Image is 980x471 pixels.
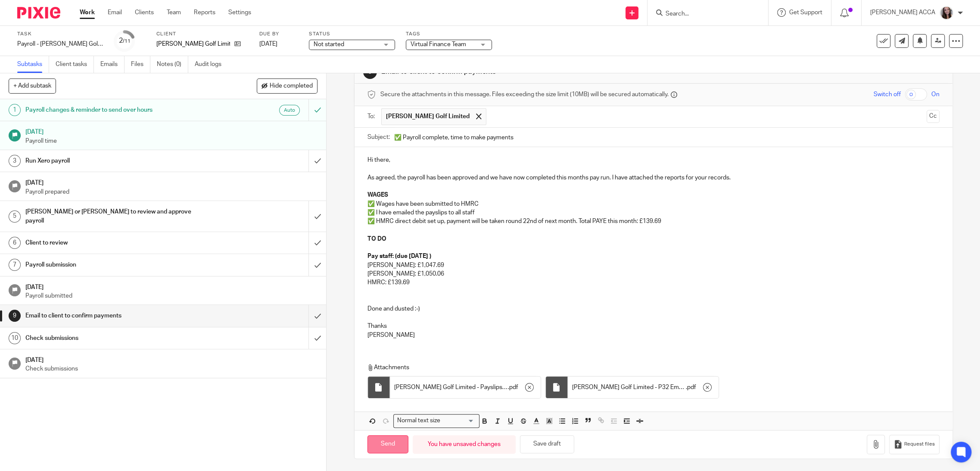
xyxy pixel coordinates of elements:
[406,31,492,38] label: Tags
[927,110,940,123] button: Cc
[25,364,318,373] p: Check submissions
[25,205,208,227] h1: [PERSON_NAME] or [PERSON_NAME] to review and approve payroll
[390,377,541,398] div: .
[568,377,719,398] div: .
[9,310,21,322] div: 9
[25,126,318,136] h1: [DATE]
[228,8,251,17] a: Settings
[9,104,21,116] div: 1
[123,39,131,44] small: /11
[874,90,901,99] span: Switch off
[17,31,103,38] label: Task
[367,363,916,372] p: Attachments
[9,237,21,249] div: 6
[367,217,940,226] p: ✅ HMRC direct debit set up, payment will be taken round 22nd of next month. Total PAYE this month...
[25,137,318,145] p: Payroll time
[393,414,479,427] div: Search for option
[259,41,277,47] span: [DATE]
[413,435,516,454] div: You have unsaved changes
[411,41,466,47] span: Virtual Finance Team
[367,253,431,259] strong: Pay staff: (due [DATE] )
[314,41,344,47] span: Not started
[80,8,95,17] a: Work
[25,354,318,364] h1: [DATE]
[156,31,249,38] label: Client
[17,40,103,48] div: Payroll - Simon Hanson Golf Limited
[367,261,940,270] p: [PERSON_NAME]: £1,047.69
[367,173,940,182] p: As agreed, the payroll has been approved and we have now completed this months pay run. I have at...
[100,56,124,73] a: Emails
[367,270,940,278] p: [PERSON_NAME]: £1,050.06
[367,200,940,208] p: ✅ Wages have been submitted to HMRC
[157,56,188,73] a: Notes (0)
[889,435,939,454] button: Request files
[367,112,377,121] label: To:
[367,305,940,313] p: Done and dusted :-)
[195,56,228,73] a: Audit logs
[135,8,154,17] a: Clients
[9,259,21,271] div: 7
[17,56,49,73] a: Subtasks
[380,90,669,99] span: Secure the attachments in this message. Files exceeding the size limit (10MB) will be secured aut...
[25,309,208,322] h1: Email to client to confirm payments
[17,7,60,19] img: Pixie
[367,435,408,454] input: Send
[257,78,317,93] button: Hide completed
[572,383,686,392] span: [PERSON_NAME] Golf Limited - P32 Employer Payment Record - 2025-26 (1)
[167,8,181,17] a: Team
[131,56,150,73] a: Files
[17,40,103,48] div: Payroll - [PERSON_NAME] Golf Limited
[367,133,390,141] label: Subject:
[520,435,574,454] button: Save draft
[931,90,940,99] span: On
[367,331,940,339] p: [PERSON_NAME]
[9,78,56,93] button: + Add subtask
[395,416,442,425] span: Normal text size
[789,9,822,16] span: Get Support
[386,112,470,121] span: [PERSON_NAME] Golf Limited
[367,322,940,330] p: Thanks
[259,31,298,38] label: Due by
[394,383,508,392] span: [PERSON_NAME] Golf Limited - Payslips (2 Employees) (1)
[279,105,300,116] div: Auto
[9,210,21,223] div: 5
[9,332,21,344] div: 10
[25,104,208,116] h1: Payroll changes & reminder to send over hours
[367,278,940,287] p: HMRC: £139.69
[56,56,94,73] a: Client tasks
[940,6,953,20] img: Nicole%202023.jpg
[25,281,318,292] h1: [DATE]
[108,8,122,17] a: Email
[687,383,696,392] span: pdf
[25,292,318,300] p: Payroll submitted
[119,36,131,46] div: 2
[367,156,940,164] p: Hi there,
[870,8,935,17] p: [PERSON_NAME] ACCA
[367,236,386,242] strong: TO DO
[25,176,318,187] h1: [DATE]
[156,40,230,48] p: [PERSON_NAME] Golf Limited
[367,192,388,198] strong: WAGES
[25,188,318,196] p: Payroll prepared
[367,208,940,217] p: ✅ I have emailed the payslips to all staff
[665,10,742,18] input: Search
[904,441,935,448] span: Request files
[309,31,395,38] label: Status
[25,154,208,167] h1: Run Xero payroll
[270,83,313,90] span: Hide completed
[25,332,208,345] h1: Check submissions
[25,258,208,271] h1: Payroll submission
[9,155,21,167] div: 3
[443,416,474,425] input: Search for option
[194,8,215,17] a: Reports
[25,236,208,249] h1: Client to review
[509,383,518,392] span: pdf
